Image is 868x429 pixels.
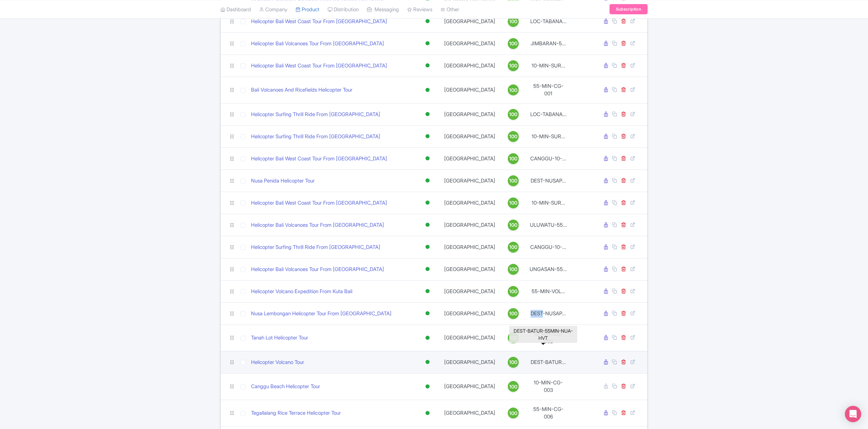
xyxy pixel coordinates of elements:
[509,410,517,417] span: 100
[509,86,517,94] span: 100
[527,400,570,426] td: 55-MIN-CG-006
[251,18,387,26] a: Helicopter Bali West Coast Tour From [GEOGRAPHIC_DATA]
[527,373,570,400] td: 10-MIN-CG-003
[440,351,499,373] td: [GEOGRAPHIC_DATA]
[251,334,308,342] a: Tanah Lot Helicopter Tour
[527,103,570,125] td: LOC-TABANA...
[251,221,384,229] a: Helicopter Bali Volcanoes Tour From [GEOGRAPHIC_DATA]
[509,359,517,366] span: 100
[502,220,524,231] a: 100
[527,147,570,170] td: CANGGU-10-...
[527,192,570,214] td: 10-MIN-SUR...
[424,109,431,119] div: Active
[509,383,517,391] span: 100
[509,266,517,273] span: 100
[509,326,577,343] div: DEST-BATUR-55MIN-NUA-HVT
[502,84,524,95] a: 100
[251,288,352,296] a: Helicopter Volcano Expedition From Kuta Bali
[251,409,341,417] a: Tegallalang Rice Terrace Helicopter Tour
[509,221,517,229] span: 100
[440,214,499,236] td: [GEOGRAPHIC_DATA]
[502,408,524,418] a: 100
[424,382,431,392] div: Active
[527,236,570,258] td: CANGGU-10-...
[502,197,524,208] a: 100
[251,383,320,391] a: Canggu Beach Helicopter Tour
[509,40,517,47] span: 100
[440,236,499,258] td: [GEOGRAPHIC_DATA]
[251,86,352,94] a: Bali Volcanoes And Ricefields Helicopter Tour
[424,176,431,186] div: Active
[502,175,524,186] a: 100
[424,38,431,48] div: Active
[251,62,387,70] a: Helicopter Bali West Coast Tour From [GEOGRAPHIC_DATA]
[424,308,431,318] div: Active
[502,60,524,71] a: 100
[424,131,431,141] div: Active
[509,199,517,207] span: 100
[509,62,517,69] span: 100
[509,310,517,317] span: 100
[251,266,384,273] a: Helicopter Bali Volcanoes Tour From [GEOGRAPHIC_DATA]
[502,109,524,120] a: 100
[527,214,570,236] td: ULUWATU-55...
[440,302,499,324] td: [GEOGRAPHIC_DATA]
[440,280,499,302] td: [GEOGRAPHIC_DATA]
[502,308,524,319] a: 100
[502,357,524,368] a: 100
[424,198,431,208] div: Active
[440,10,499,32] td: [GEOGRAPHIC_DATA]
[502,153,524,164] a: 100
[424,16,431,26] div: Active
[845,406,861,422] div: Open Intercom Messenger
[440,103,499,125] td: [GEOGRAPHIC_DATA]
[610,4,648,14] a: Subscription
[509,288,517,295] span: 100
[440,400,499,426] td: [GEOGRAPHIC_DATA]
[424,408,431,418] div: Active
[527,302,570,324] td: DEST-NUSAP...
[502,264,524,275] a: 100
[527,32,570,54] td: JIMBARAN-5...
[440,32,499,54] td: [GEOGRAPHIC_DATA]
[509,177,517,185] span: 100
[527,77,570,103] td: 55-MIN-CG-001
[509,111,517,118] span: 100
[440,258,499,280] td: [GEOGRAPHIC_DATA]
[509,155,517,162] span: 100
[251,133,380,141] a: Helicopter Surfing Thrill Ride From [GEOGRAPHIC_DATA]
[509,243,517,251] span: 100
[424,264,431,274] div: Active
[502,242,524,253] a: 100
[527,125,570,147] td: 10-MIN-SUR...
[527,54,570,77] td: 10-MIN-SUR...
[440,77,499,103] td: [GEOGRAPHIC_DATA]
[251,177,315,185] a: Nusa Penida Helicopter Tour
[424,357,431,367] div: Active
[440,147,499,170] td: [GEOGRAPHIC_DATA]
[502,131,524,142] a: 100
[251,310,391,318] a: Nusa Lembongan Helicopter Tour From [GEOGRAPHIC_DATA]
[502,286,524,297] a: 100
[251,155,387,163] a: Helicopter Bali West Coast Tour From [GEOGRAPHIC_DATA]
[527,170,570,192] td: DEST-NUSAP...
[527,258,570,280] td: UNGASAN-55...
[424,61,431,70] div: Active
[424,85,431,95] div: Active
[440,54,499,77] td: [GEOGRAPHIC_DATA]
[440,125,499,147] td: [GEOGRAPHIC_DATA]
[509,133,517,140] span: 100
[502,16,524,27] a: 100
[251,359,304,366] a: Helicopter Volcano Tour
[509,18,517,25] span: 100
[251,111,380,118] a: Helicopter Surfing Thrill Ride From [GEOGRAPHIC_DATA]
[251,40,384,48] a: Helicopter Bali Volcanoes Tour From [GEOGRAPHIC_DATA]
[527,351,570,373] td: DEST-BATUR...
[424,242,431,252] div: Active
[251,243,380,251] a: Helicopter Surfing Thrill Ride From [GEOGRAPHIC_DATA]
[502,381,524,392] a: 100
[527,280,570,302] td: 55-MIN-VOL...
[424,154,431,163] div: Active
[424,286,431,296] div: Active
[440,192,499,214] td: [GEOGRAPHIC_DATA]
